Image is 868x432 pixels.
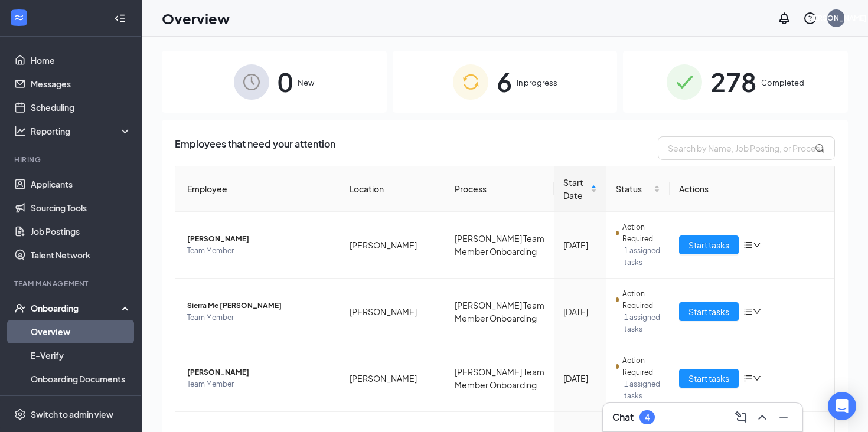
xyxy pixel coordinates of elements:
[679,302,739,321] button: Start tasks
[31,196,132,220] a: Sourcing Tools
[445,345,554,412] td: [PERSON_NAME] Team Member Onboarding
[688,372,729,385] span: Start tasks
[14,302,26,314] svg: UserCheck
[340,166,445,212] th: Location
[803,11,817,25] svg: QuestionInfo
[31,320,132,343] a: Overview
[31,243,132,267] a: Talent Network
[732,408,750,427] button: ComposeMessage
[563,238,597,251] div: [DATE]
[624,378,660,402] span: 1 assigned tasks
[622,355,660,378] span: Action Required
[445,212,554,279] td: [PERSON_NAME] Team Member Onboarding
[187,245,331,257] span: Team Member
[710,61,756,102] span: 278
[14,408,26,420] svg: Settings
[563,305,597,318] div: [DATE]
[31,72,132,96] a: Messages
[31,125,132,137] div: Reporting
[743,374,753,383] span: bars
[187,366,331,378] span: [PERSON_NAME]
[753,241,761,249] span: down
[187,300,331,312] span: Sierra Me [PERSON_NAME]
[670,166,834,212] th: Actions
[624,245,660,269] span: 1 assigned tasks
[753,408,772,427] button: ChevronUp
[806,13,867,23] div: [PERSON_NAME]
[622,221,660,245] span: Action Required
[679,369,739,388] button: Start tasks
[688,305,729,318] span: Start tasks
[743,240,753,250] span: bars
[563,372,597,385] div: [DATE]
[14,125,26,137] svg: Analysis
[298,77,314,89] span: New
[497,61,512,102] span: 6
[776,410,791,424] svg: Minimize
[187,378,331,390] span: Team Member
[31,96,132,119] a: Scheduling
[340,279,445,345] td: [PERSON_NAME]
[31,408,113,420] div: Switch to admin view
[31,343,132,367] a: E-Verify
[31,172,132,196] a: Applicants
[753,374,761,382] span: down
[658,136,835,160] input: Search by Name, Job Posting, or Process
[734,410,748,424] svg: ComposeMessage
[645,413,650,423] div: 4
[187,312,331,323] span: Team Member
[688,238,729,251] span: Start tasks
[517,77,557,89] span: In progress
[774,408,793,427] button: Minimize
[114,12,126,24] svg: Collapse
[828,392,856,420] div: Open Intercom Messenger
[31,391,132,414] a: Activity log
[175,136,335,160] span: Employees that need your attention
[31,367,132,391] a: Onboarding Documents
[622,288,660,312] span: Action Required
[162,8,230,28] h1: Overview
[14,279,129,289] div: Team Management
[13,12,25,24] svg: WorkstreamLogo
[445,166,554,212] th: Process
[679,235,739,254] button: Start tasks
[31,48,132,72] a: Home
[31,220,132,243] a: Job Postings
[278,61,293,102] span: 0
[777,11,791,25] svg: Notifications
[612,411,634,424] h3: Chat
[31,302,122,314] div: Onboarding
[761,77,804,89] span: Completed
[14,155,129,165] div: Hiring
[624,312,660,335] span: 1 assigned tasks
[743,307,753,316] span: bars
[616,182,651,195] span: Status
[187,233,331,245] span: [PERSON_NAME]
[563,176,588,202] span: Start Date
[445,279,554,345] td: [PERSON_NAME] Team Member Onboarding
[753,307,761,316] span: down
[755,410,769,424] svg: ChevronUp
[340,345,445,412] td: [PERSON_NAME]
[175,166,340,212] th: Employee
[606,166,670,212] th: Status
[340,212,445,279] td: [PERSON_NAME]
